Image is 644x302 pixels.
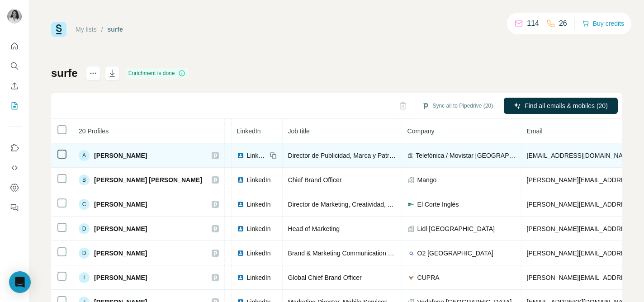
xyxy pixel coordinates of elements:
span: [PERSON_NAME] [94,273,147,282]
button: Use Surfe on LinkedIn [7,140,22,156]
button: Search [7,58,22,74]
img: Surfe Logo [51,22,66,37]
img: company-logo [407,201,415,208]
span: Global Chief Brand Officer [288,274,362,281]
a: My lists [76,26,97,33]
span: Director de Marketing, Creatividad, Producción y Marca [288,201,444,208]
div: B [79,175,90,185]
div: D [79,248,90,259]
img: LinkedIn logo [237,250,244,257]
span: Head of Marketing [288,225,340,232]
div: D [79,223,90,234]
span: Chief Brand Officer [288,176,342,184]
span: [PERSON_NAME] [94,224,147,233]
span: Find all emails & mobiles (20) [525,101,608,110]
img: LinkedIn logo [237,176,244,184]
span: LinkedIn [247,273,271,282]
img: LinkedIn logo [237,152,244,159]
span: LinkedIn [237,127,261,135]
span: LinkedIn [247,224,271,233]
button: Find all emails & mobiles (20) [504,98,618,114]
span: [PERSON_NAME] [PERSON_NAME] [94,175,202,184]
span: Telefónica / Movistar [GEOGRAPHIC_DATA] [416,151,515,160]
button: Use Surfe API [7,160,22,176]
span: Email [527,127,543,135]
span: CUPRA [417,273,440,282]
p: 26 [559,18,567,29]
span: LinkedIn [247,175,271,184]
button: Quick start [7,38,22,54]
span: O2 [GEOGRAPHIC_DATA] [417,249,493,258]
button: Enrich CSV [7,78,22,94]
div: C [79,199,90,210]
span: Brand & Marketing Communication Director [288,250,410,257]
h1: surfe [51,66,78,80]
div: surfe [108,25,123,34]
img: LinkedIn logo [237,201,244,208]
button: Dashboard [7,179,22,196]
span: LinkedIn [247,151,267,160]
button: Sync all to Pipedrive (20) [416,99,499,113]
img: LinkedIn logo [237,274,244,281]
li: / [101,25,103,34]
p: 114 [527,18,539,29]
span: [PERSON_NAME] [94,200,147,209]
button: Buy credits [582,17,624,30]
div: A [79,150,90,161]
span: Lidl [GEOGRAPHIC_DATA] [417,224,495,233]
img: company-logo [407,274,415,281]
div: Open Intercom Messenger [9,271,31,293]
span: [EMAIL_ADDRESS][DOMAIN_NAME] [527,152,634,159]
img: company-logo [407,250,415,257]
span: [PERSON_NAME] [94,249,147,258]
span: Company [407,127,435,135]
span: Mango [417,175,437,184]
span: LinkedIn [247,200,271,209]
span: Director de Publicidad, Marca y Patrocinios [288,152,409,159]
span: El Corte Inglés [417,200,459,209]
button: My lists [7,98,22,114]
span: 20 Profiles [79,127,109,135]
button: Feedback [7,199,22,216]
img: Avatar [7,9,22,24]
div: Enrichment is done [126,68,189,79]
span: [PERSON_NAME] [94,151,147,160]
button: actions [86,66,100,80]
span: Job title [288,127,310,135]
img: LinkedIn logo [237,225,244,232]
div: I [79,272,90,283]
span: LinkedIn [247,249,271,258]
